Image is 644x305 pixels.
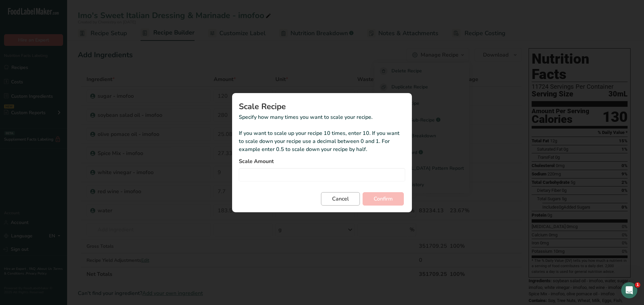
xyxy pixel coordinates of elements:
[635,282,640,288] span: 1
[332,195,349,203] span: Cancel
[321,192,360,206] button: Cancel
[239,102,405,110] h1: Scale Recipe
[239,157,274,165] span: Scale Amount
[621,282,637,298] iframe: Intercom live chat
[374,195,393,203] span: Confirm
[363,192,404,206] button: Confirm
[239,113,405,153] p: Specify how many times you want to scale your recipe. If you want to scale up your recipe 10 time...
